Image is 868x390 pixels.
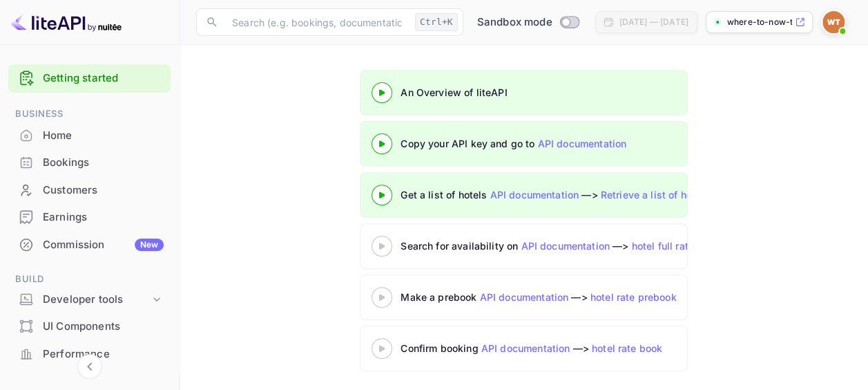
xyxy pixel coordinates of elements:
input: Search (e.g. bookings, documentation) [224,8,409,36]
p: where-to-now-travel-f0... [727,16,792,28]
a: Home [8,122,171,148]
img: Where to Now Travel [822,11,845,33]
button: Collapse navigation [77,354,102,379]
div: Switch to Production mode [472,15,584,30]
div: CommissionNew [8,232,171,259]
a: Performance [8,341,171,366]
a: UI Components [8,313,171,339]
a: Earnings [8,204,171,230]
a: API documentation [521,240,610,252]
div: Home [43,128,164,144]
a: Getting started [43,71,164,86]
div: Customers [8,177,171,204]
a: API documentation [490,189,579,201]
span: Build [8,272,171,287]
div: Make a prebook —> [401,290,746,304]
div: Developer tools [8,288,171,312]
div: Earnings [8,204,171,231]
div: An Overview of liteAPI [401,85,746,100]
div: Home [8,122,171,149]
div: Bookings [8,149,171,176]
div: UI Components [43,319,164,335]
div: UI Components [8,313,171,340]
a: hotel full rates availability [632,240,755,252]
div: New [135,239,164,251]
div: Getting started [8,64,171,93]
div: Bookings [43,155,164,171]
a: API documentation [480,291,569,303]
div: Commission [43,237,164,253]
span: Business [8,106,171,122]
img: LiteAPI logo [11,11,122,33]
div: Developer tools [43,292,150,308]
div: Ctrl+K [415,13,458,31]
div: Performance [43,346,164,362]
div: Confirm booking —> [401,341,746,355]
a: Bookings [8,149,171,175]
div: [DATE] — [DATE] [619,16,688,28]
a: Retrieve a list of hotels [601,189,710,201]
div: Copy your API key and go to [401,136,746,151]
a: Customers [8,177,171,203]
a: hotel rate prebook [590,291,677,303]
a: API documentation [537,138,626,149]
div: Get a list of hotels —> [401,187,746,202]
div: Performance [8,341,171,368]
a: CommissionNew [8,232,171,257]
a: API documentation [481,342,570,354]
div: Customers [43,183,164,198]
span: Sandbox mode [477,15,552,30]
a: hotel rate book [592,342,662,354]
div: Earnings [43,210,164,225]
